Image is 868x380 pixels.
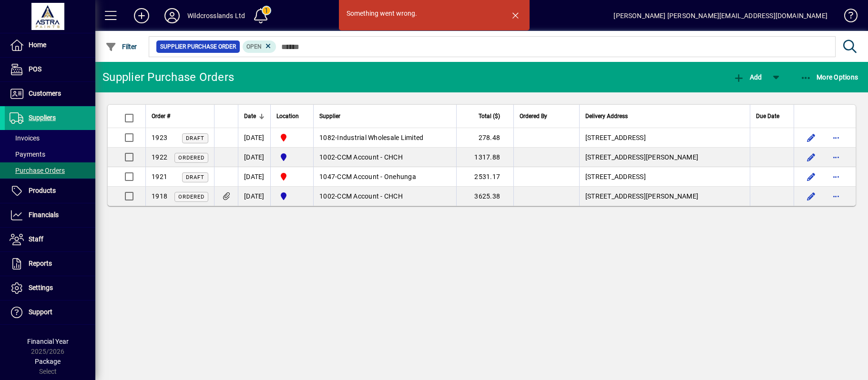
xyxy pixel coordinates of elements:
span: CCM Account - Onehunga [337,173,416,180]
a: Payments [5,146,95,162]
span: Reports [29,260,52,267]
a: Reports [5,252,95,276]
div: Date [244,111,265,121]
span: 1918 [152,192,167,200]
span: POS [29,65,41,73]
button: More options [828,189,844,204]
td: [DATE] [238,148,270,167]
span: Open [246,43,262,50]
span: Delivery Address [585,111,628,121]
span: Ordered [178,155,204,161]
button: Filter [103,38,140,55]
span: Customers [29,90,61,97]
a: Knowledge Base [837,2,856,33]
span: Total ($) [479,111,500,121]
span: Staff [29,235,43,243]
span: Purchase Orders [10,167,65,174]
span: Supplier [319,111,340,121]
td: [DATE] [238,167,270,187]
button: Edit [804,189,819,204]
span: CCM Account - CHCH [337,153,403,161]
td: 2531.17 [456,167,513,187]
button: More options [828,150,844,165]
td: 3625.38 [456,187,513,206]
div: [PERSON_NAME] [PERSON_NAME][EMAIL_ADDRESS][DOMAIN_NAME] [613,8,827,23]
td: [STREET_ADDRESS][PERSON_NAME] [579,187,750,206]
div: Supplier [319,111,450,121]
button: More options [828,130,844,145]
td: [DATE] [238,128,270,148]
span: Financials [29,211,59,219]
span: Draft [186,174,204,180]
a: Purchase Orders [5,162,95,179]
td: [STREET_ADDRESS] [579,167,750,187]
span: 1923 [152,134,167,141]
span: More Options [800,73,858,81]
span: Filter [105,43,137,50]
span: Products [29,187,56,194]
div: Wildcrosslands Ltd [187,8,245,23]
button: More options [828,169,844,184]
span: Christchurch [276,151,307,163]
a: Support [5,300,95,324]
span: Home [29,41,46,49]
td: [DATE] [238,187,270,206]
span: Financial Year [27,338,69,345]
span: Christchurch [276,190,307,202]
span: CCM Account - CHCH [337,192,403,200]
span: Supplier Purchase Order [160,42,236,51]
span: 1002 [319,153,335,161]
td: 1317.88 [456,148,513,167]
div: Supplier Purchase Orders [102,70,234,85]
td: [STREET_ADDRESS] [579,128,750,148]
button: Edit [804,130,819,145]
span: Location [276,111,299,121]
button: Add [731,69,764,86]
div: Due Date [756,111,788,121]
span: Support [29,308,52,316]
td: - [313,167,456,187]
a: Products [5,179,95,203]
button: Edit [804,150,819,165]
td: 278.48 [456,128,513,148]
span: Suppliers [29,114,56,121]
span: 1047 [319,173,335,180]
span: 1002 [319,192,335,200]
mat-chip: Completion Status: Open [243,40,276,53]
a: Invoices [5,130,95,146]
a: POS [5,58,95,81]
span: Add [733,73,762,81]
a: Customers [5,82,95,106]
div: Order # [152,111,208,121]
span: Date [244,111,256,121]
span: Onehunga [276,132,307,143]
button: More Options [798,69,861,86]
div: Location [276,111,307,121]
a: Staff [5,228,95,251]
td: - [313,128,456,148]
span: Industrial Wholesale Limited [337,134,423,141]
a: Home [5,33,95,57]
td: - [313,148,456,167]
span: 1921 [152,173,167,180]
span: Due Date [756,111,779,121]
button: Edit [804,169,819,184]
span: Ordered [178,194,204,200]
td: - [313,187,456,206]
span: Order # [152,111,170,121]
button: Add [126,7,157,24]
a: Financials [5,203,95,227]
div: Total ($) [462,111,509,121]
span: Draft [186,135,204,141]
span: Settings [29,284,53,291]
span: Payments [10,150,45,158]
button: Profile [157,7,187,24]
div: Ordered By [520,111,573,121]
td: [STREET_ADDRESS][PERSON_NAME] [579,148,750,167]
span: Invoices [10,134,40,142]
span: Package [35,358,61,365]
span: Onehunga [276,171,307,182]
span: 1082 [319,134,335,141]
span: Ordered By [520,111,547,121]
a: Settings [5,276,95,300]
